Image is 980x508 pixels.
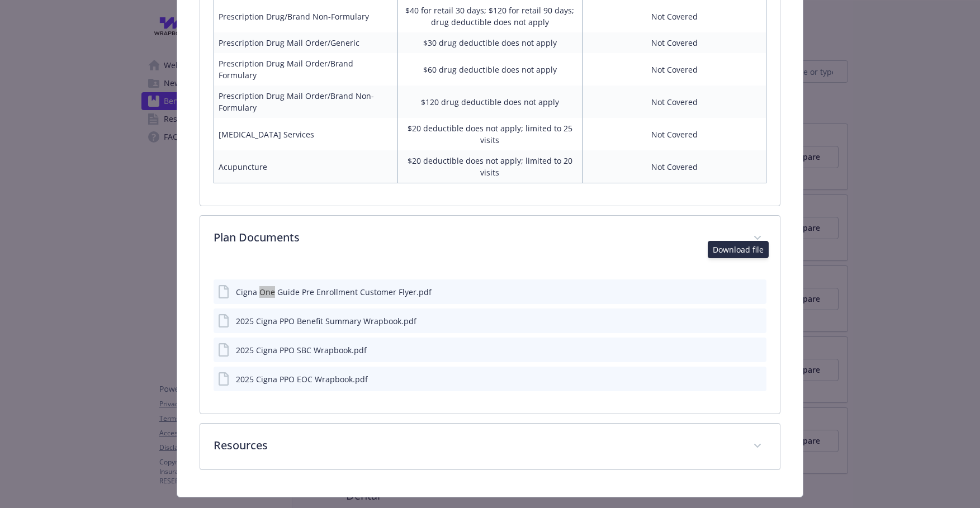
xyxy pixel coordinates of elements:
td: Not Covered [582,86,766,118]
td: $30 drug deductible does not apply [398,32,583,53]
td: $20 deductible does not apply; limited to 20 visits [398,150,583,183]
div: Resources [200,424,780,469]
button: preview file [752,315,762,327]
button: preview file [752,286,762,298]
td: Prescription Drug Mail Order/Brand Formulary [214,53,398,86]
td: $60 drug deductible does not apply [398,53,583,86]
td: $120 drug deductible does not apply [398,86,583,118]
td: $20 deductible does not apply; limited to 25 visits [398,118,583,150]
button: download file [734,315,743,327]
button: download file [734,373,743,385]
div: Cigna One Guide Pre Enrollment Customer Flyer.pdf [236,286,432,298]
button: preview file [752,344,762,356]
button: preview file [752,373,762,385]
td: Prescription Drug Mail Order/Brand Non-Formulary [214,86,398,118]
td: Prescription Drug Mail Order/Generic [214,32,398,53]
td: Not Covered [582,150,766,183]
div: Plan Documents [200,262,780,414]
div: 2025 Cigna PPO EOC Wrapbook.pdf [236,373,368,385]
td: Not Covered [582,32,766,53]
button: download file [734,286,743,298]
p: Plan Documents [214,229,740,246]
p: Resources [214,437,740,454]
td: Not Covered [582,53,766,86]
td: Not Covered [582,118,766,150]
button: download file [734,344,743,356]
div: Plan Documents [200,216,780,262]
td: [MEDICAL_DATA] Services [214,118,398,150]
div: 2025 Cigna PPO Benefit Summary Wrapbook.pdf [236,315,416,327]
div: 2025 Cigna PPO SBC Wrapbook.pdf [236,344,367,356]
td: Acupuncture [214,150,398,183]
